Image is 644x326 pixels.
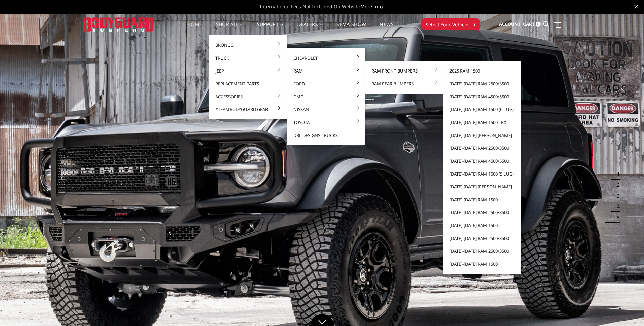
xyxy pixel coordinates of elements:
[297,22,323,35] a: Dealers
[83,17,154,31] img: BODYGUARD BUMPERS
[212,64,284,77] a: Jeep
[212,90,284,103] a: Accessories
[446,64,519,77] a: 2025 Ram 1500
[446,129,519,142] a: [DATE]-[DATE] [PERSON_NAME]
[613,190,620,201] button: 3 of 5
[212,39,284,52] a: Bronco
[290,116,363,129] a: Toyota
[446,232,519,245] a: [DATE]-[DATE] Ram 2500/3500
[523,15,541,34] a: Cart 0
[610,293,644,326] iframe: Chat Widget
[257,22,284,35] a: Support
[446,245,519,258] a: [DATE]-[DATE] Ram 2500/3500
[446,180,519,193] a: [DATE]-[DATE] [PERSON_NAME]
[446,193,519,206] a: [DATE]-[DATE] Ram 1500
[216,22,243,35] a: shop all
[446,206,519,219] a: [DATE]-[DATE] Ram 2500/3500
[310,314,334,326] a: Click to Down
[380,22,393,35] a: News
[613,201,620,212] button: 4 of 5
[426,21,468,28] span: Select Your Vehicle
[290,64,363,77] a: Ram
[446,258,519,270] a: [DATE]-[DATE] Ram 1500
[212,77,284,90] a: Replacement Parts
[613,180,620,190] button: 2 of 5
[290,103,363,116] a: Nissan
[446,167,519,180] a: [DATE]-[DATE] Ram 1500 (5 lug)
[446,77,519,90] a: [DATE]-[DATE] Ram 2500/3500
[536,22,541,27] span: 0
[473,21,476,28] span: ▾
[368,64,441,77] a: Ram Front Bumpers
[336,22,366,35] a: SEMA Show
[446,90,519,103] a: [DATE]-[DATE] Ram 4500/5500
[446,142,519,155] a: [DATE]-[DATE] Ram 2500/3500
[421,18,480,30] button: Select Your Vehicle
[212,52,284,64] a: Truck
[212,103,284,116] a: #TeamBodyguard Gear
[499,21,521,27] span: Account
[290,129,363,142] a: DBL Designs Trucks
[187,22,202,35] a: Home
[523,21,535,27] span: Cart
[290,90,363,103] a: GMC
[446,155,519,167] a: [DATE]-[DATE] Ram 4500/5500
[290,52,363,64] a: Chevrolet
[368,77,441,90] a: Ram Rear Bumpers
[360,3,383,10] a: More Info
[613,169,620,180] button: 1 of 5
[613,212,620,223] button: 5 of 5
[446,116,519,129] a: [DATE]-[DATE] Ram 1500 TRX
[446,103,519,116] a: [DATE]-[DATE] Ram 1500 (6 lug)
[290,77,363,90] a: Ford
[446,219,519,232] a: [DATE]-[DATE] Ram 1500
[499,15,521,34] a: Account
